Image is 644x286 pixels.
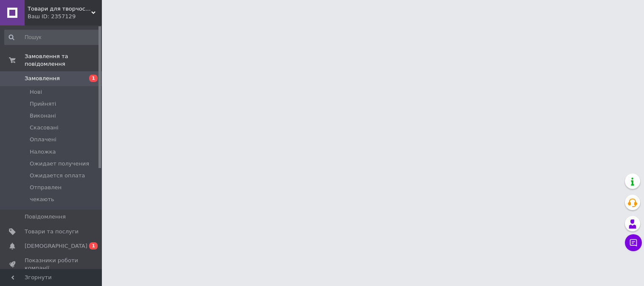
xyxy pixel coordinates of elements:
span: Оплачені [30,136,56,143]
span: Нові [30,88,42,96]
span: Товари та послуги [25,228,79,236]
input: Пошук [4,30,100,45]
span: Наложка [30,148,56,156]
span: 1 [89,242,98,250]
span: 1 [89,75,98,82]
span: Прийняті [30,100,56,108]
span: Товари для творчості "Чарівний Світ" [28,5,91,13]
span: Замовлення [25,75,60,82]
span: Ожидает получения [30,160,89,168]
span: [DEMOGRAPHIC_DATA] [25,242,87,250]
span: чекають [30,196,54,203]
span: Замовлення та повідомлення [25,53,102,68]
div: Ваш ID: 2357129 [28,13,102,20]
span: Повідомлення [25,213,66,221]
button: Чат з покупцем [625,234,642,251]
span: Отправлен [30,184,62,191]
span: Скасовані [30,124,59,132]
span: Ожидается оплата [30,172,85,179]
span: Показники роботи компанії [25,257,79,272]
span: Виконані [30,112,56,120]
